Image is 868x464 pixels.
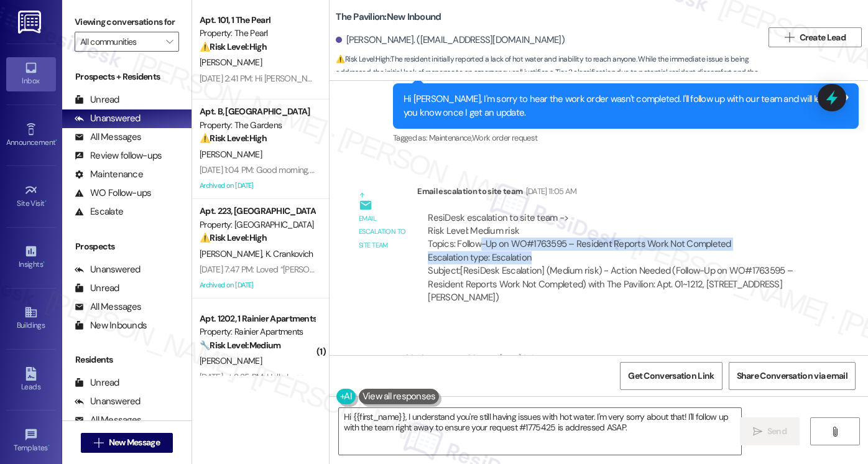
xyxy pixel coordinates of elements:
div: Property: The Gardens [200,119,315,132]
b: The Pavilion: New Inbound [336,11,441,24]
button: Share Conversation via email [729,362,856,390]
div: [DATE] 11:05 AM [523,185,577,198]
div: Unanswered [75,395,141,408]
div: Prospects [62,240,192,253]
a: Inbox [6,57,56,91]
strong: 🔧 Risk Level: Medium [200,340,280,351]
button: Get Conversation Link [620,362,722,390]
span: K. Crankovich [265,248,313,259]
span: Work order request [472,132,537,143]
div: Apt. 223, [GEOGRAPHIC_DATA] [200,205,315,218]
div: [DATE] 2:41 PM: Hi [PERSON_NAME] can you put me contact with the property manager of the Pearl? [200,73,561,84]
div: [DATE] at 2:25 PM: Hello I was curious what my move out date is? [200,371,433,383]
div: Residesk Automated Survey [393,351,859,369]
strong: ⚠️ Risk Level: High [200,41,267,52]
strong: ⚠️ Risk Level: High [200,132,267,144]
span: [PERSON_NAME] [200,248,265,259]
span: • [45,197,47,206]
span: Get Conversation Link [628,369,714,383]
strong: ⚠️ Risk Level: High [336,54,389,64]
div: New Inbounds [75,319,147,332]
div: [DATE] 2:10 PM [497,351,548,364]
span: Create Lead [800,31,846,44]
i:  [753,427,762,437]
a: Leads [6,363,56,397]
div: WO Follow-ups [75,187,151,200]
div: Archived on [DATE] [198,277,316,293]
a: Insights • [6,241,56,274]
div: Email escalation to site team [417,185,814,202]
div: [PERSON_NAME]. ([EMAIL_ADDRESS][DOMAIN_NAME]) [336,34,565,47]
div: ResiDesk escalation to site team -> Risk Level: Medium risk Topics: Follow-Up on WO#1763595 – Res... [428,211,803,265]
div: All Messages [75,131,141,144]
div: Prospects + Residents [62,70,192,83]
div: Unread [75,282,119,295]
i:  [785,32,794,42]
div: Unread [75,93,119,106]
span: Share Conversation via email [737,369,847,383]
button: New Message [81,433,173,453]
i:  [94,438,103,448]
i:  [166,37,173,47]
div: Unread [75,376,119,389]
div: Apt. 101, 1 The Pearl [200,14,315,27]
input: All communities [80,32,159,52]
div: Hi [PERSON_NAME], I'm sorry to hear the work order wasn't completed. I'll follow up with our team... [404,93,839,119]
div: All Messages [75,414,141,427]
textarea: Hi {{first_name}}, I understand you're still having issues with hot water. I'm very sorry about t... [339,408,741,455]
div: Unanswered [75,263,141,276]
a: Site Visit • [6,180,56,213]
div: Maintenance [75,168,143,181]
strong: ⚠️ Risk Level: High [200,232,267,243]
label: Viewing conversations for [75,12,179,32]
img: ResiDesk Logo [18,11,44,34]
div: Unanswered [75,112,141,125]
i:  [830,427,839,437]
div: Escalate [75,205,123,218]
span: [PERSON_NAME] [200,355,262,366]
span: New Message [109,436,160,449]
button: Create Lead [769,27,862,47]
span: Send [767,425,787,438]
button: Send [740,417,800,445]
div: Property: Rainier Apartments [200,325,315,338]
div: Apt. 1202, 1 Rainier Apartments [200,312,315,325]
div: Property: [GEOGRAPHIC_DATA] [200,218,315,231]
span: • [48,442,50,450]
div: Residents [62,353,192,366]
span: Maintenance , [429,132,472,143]
div: Subject: [ResiDesk Escalation] (Medium risk) - Action Needed (Follow-Up on WO#1763595 – Resident ... [428,264,803,304]
span: • [55,136,57,145]
div: Apt. B, [GEOGRAPHIC_DATA] [200,105,315,118]
div: All Messages [75,300,141,313]
div: Review follow-ups [75,149,162,162]
span: • [43,258,45,267]
span: : The resident initially reported a lack of hot water and inability to reach anyone. While the im... [336,53,762,93]
span: [PERSON_NAME] [200,149,262,160]
div: Email escalation to site team [359,212,407,252]
a: Buildings [6,302,56,335]
div: [DATE] 7:47 PM: Loved “[PERSON_NAME] ([GEOGRAPHIC_DATA]): Thank you for the update! If you need a... [200,264,783,275]
a: Templates • [6,424,56,458]
span: [PERSON_NAME] [200,57,262,68]
div: Tagged as: [393,129,859,147]
div: Property: The Pearl [200,27,315,40]
div: Archived on [DATE] [198,178,316,193]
